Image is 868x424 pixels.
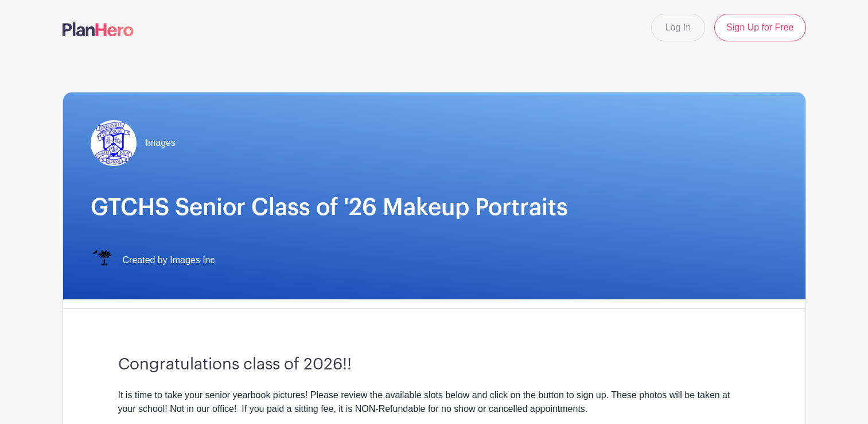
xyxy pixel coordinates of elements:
[91,120,137,166] img: CTCHS.png
[118,355,750,375] h3: Congratulations class of 2026!!
[63,22,134,36] img: logo-507f7623f17ff9eddc593b1ce0a138ce2505c220e1c5a4e2b4648c50719b7d32.svg
[91,194,778,221] h1: GTCHS Senior Class of '26 Makeup Portraits
[714,14,805,41] a: Sign Up for Free
[146,136,176,150] span: Images
[123,253,215,267] span: Created by Images Inc
[91,249,114,272] img: IMAGES%20logo%20transparenT%20PNG%20s.png
[651,14,705,41] a: Log In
